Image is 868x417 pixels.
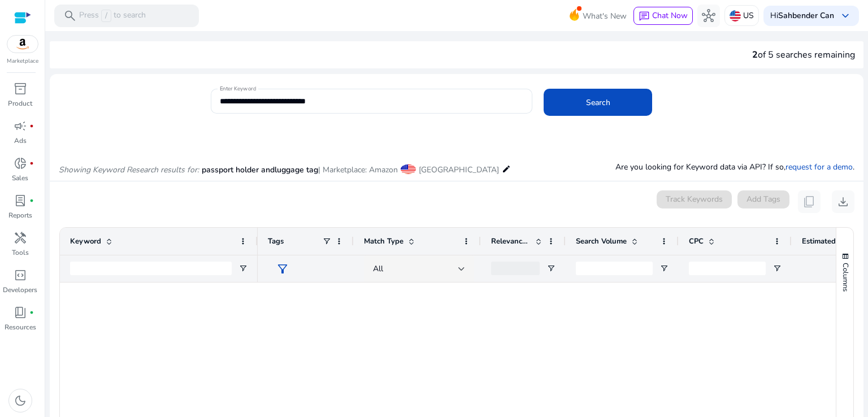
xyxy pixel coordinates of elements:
span: search [63,9,77,23]
span: fiber_manual_record [29,124,34,128]
input: Search Volume Filter Input [576,262,653,275]
span: inventory_2 [14,82,27,95]
span: Columns [840,263,850,292]
p: Are you looking for Keyword data via API? If so, . [615,161,854,173]
p: Hi [770,12,834,20]
p: Press to search [79,10,146,22]
span: fiber_manual_record [29,310,34,315]
span: book_4 [14,306,27,319]
span: fiber_manual_record [29,198,34,203]
span: 2 [752,49,758,61]
div: of 5 searches remaining [752,48,855,62]
p: Marketplace [7,57,38,66]
span: | Marketplace: Amazon [318,164,398,175]
button: Open Filter Menu [659,264,669,273]
span: campaign [14,119,27,133]
span: Keyword [70,236,101,246]
span: Search [586,97,610,108]
button: download [832,190,854,213]
span: keyboard_arrow_down [839,9,852,23]
span: Match Type [364,236,403,246]
span: passport holder andluggage tag [202,164,318,175]
input: CPC Filter Input [689,262,766,275]
button: hub [697,5,720,27]
button: Open Filter Menu [772,264,782,273]
span: donut_small [14,157,27,170]
b: Sahbender Can [778,10,834,21]
span: lab_profile [14,194,27,207]
p: Reports [8,210,32,220]
mat-label: Enter Keyword [220,85,256,93]
span: download [836,195,850,208]
span: handyman [14,231,27,245]
span: fiber_manual_record [29,161,34,166]
button: Search [544,89,652,116]
span: dark_mode [14,394,27,407]
span: Search Volume [576,236,627,246]
p: Tools [12,247,29,258]
p: US [743,6,754,25]
img: amazon.svg [7,36,38,53]
span: / [101,10,111,22]
span: Tags [268,236,284,246]
a: request for a demo [785,162,853,172]
p: Ads [14,136,27,146]
span: CPC [689,236,704,246]
p: Developers [3,285,37,295]
mat-icon: edit [502,162,511,176]
span: Relevance Score [491,236,531,246]
span: hub [702,9,715,23]
button: Open Filter Menu [238,264,248,273]
span: filter_alt [276,262,289,276]
i: Showing Keyword Research results for: [59,164,199,175]
img: us.svg [730,10,741,21]
span: Chat Now [652,10,688,21]
p: Resources [5,322,36,332]
p: Sales [12,173,28,183]
span: All [373,263,383,274]
button: chatChat Now [633,7,693,25]
input: Keyword Filter Input [70,262,232,275]
span: [GEOGRAPHIC_DATA] [419,164,499,175]
span: What's New [583,6,627,26]
button: Open Filter Menu [546,264,555,273]
span: code_blocks [14,268,27,282]
p: Product [8,98,32,108]
span: chat [639,11,650,22]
